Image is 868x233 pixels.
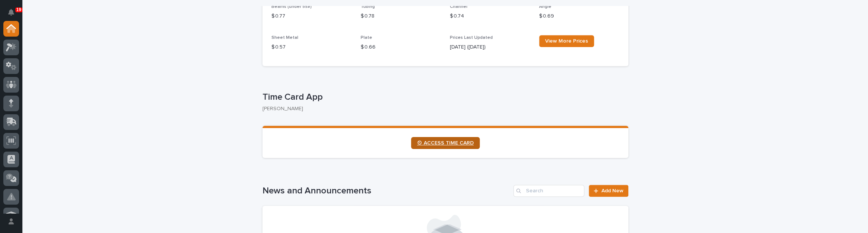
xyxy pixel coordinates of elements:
span: Plate [361,35,372,40]
p: $ 0.66 [361,43,441,51]
span: Tubing [361,4,375,9]
p: $ 0.57 [271,43,352,51]
p: $ 0.78 [361,12,441,20]
a: Add New [589,185,628,197]
span: Add New [601,188,623,193]
span: ⏲ ACCESS TIME CARD [417,140,474,146]
span: Prices Last Updated [450,35,493,40]
p: Time Card App [262,92,625,103]
p: $ 0.77 [271,12,352,20]
a: ⏲ ACCESS TIME CARD [411,137,480,149]
h1: News and Announcements [262,186,511,196]
span: View More Prices [545,38,588,44]
a: View More Prices [539,35,594,47]
p: 19 [16,7,21,12]
div: Notifications19 [9,9,19,21]
span: Beams (under 55#) [271,4,312,9]
button: Notifications [3,4,19,20]
p: [PERSON_NAME] [262,106,622,112]
p: $ 0.74 [450,12,530,20]
span: Angle [539,4,551,9]
input: Search [513,185,584,197]
span: Channel [450,4,467,9]
p: [DATE] ([DATE]) [450,43,530,51]
p: $ 0.69 [539,12,619,20]
span: Sheet Metal [271,35,298,40]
